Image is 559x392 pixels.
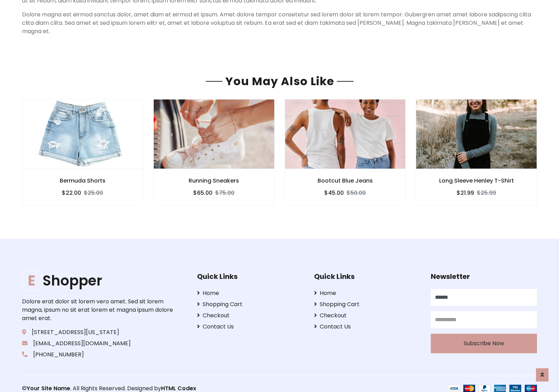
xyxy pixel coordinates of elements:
a: Bermuda Shorts $22.00$25.00 [22,99,143,205]
a: Checkout [197,311,303,320]
a: Checkout [314,311,420,320]
del: $75.00 [215,189,234,197]
a: Bootcut Blue Jeans $45.00$50.00 [285,99,406,205]
p: [STREET_ADDRESS][US_STATE] [22,328,175,336]
a: Shopping Cart [314,300,420,309]
h6: $45.00 [324,190,344,196]
a: Home [197,289,303,297]
h6: Long Sleeve Henley T-Shirt [416,177,537,184]
h6: $21.99 [457,190,474,196]
del: $25.99 [477,189,496,197]
a: EShopper [22,272,175,289]
a: Contact Us [197,323,303,331]
h6: Bootcut Blue Jeans [285,177,406,184]
h5: Quick Links [197,272,303,281]
del: $50.00 [347,189,366,197]
a: Contact Us [314,323,420,331]
h6: $22.00 [62,190,81,196]
p: Dolore magna est eirmod sanctus dolor, amet diam et eirmod et ipsum. Amet dolore tempor consetetu... [22,10,537,36]
p: [PHONE_NUMBER] [22,350,175,359]
button: Subscribe Now [431,334,537,353]
h6: Running Sneakers [154,177,274,184]
h5: Quick Links [314,272,420,281]
a: Shopping Cart [197,300,303,309]
h6: Bermuda Shorts [22,177,143,184]
a: Home [314,289,420,297]
a: Long Sleeve Henley T-Shirt $21.99$25.99 [416,99,537,205]
p: [EMAIL_ADDRESS][DOMAIN_NAME] [22,339,175,348]
del: $25.00 [84,189,103,197]
h1: Shopper [22,272,175,289]
h5: Newsletter [431,272,537,281]
span: E [22,271,41,291]
a: Running Sneakers $65.00$75.00 [153,99,275,205]
h6: $65.00 [193,190,212,196]
p: Dolore erat dolor sit lorem vero amet. Sed sit lorem magna, ipsum no sit erat lorem et magna ipsu... [22,297,175,323]
span: You May Also Like [223,73,337,89]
